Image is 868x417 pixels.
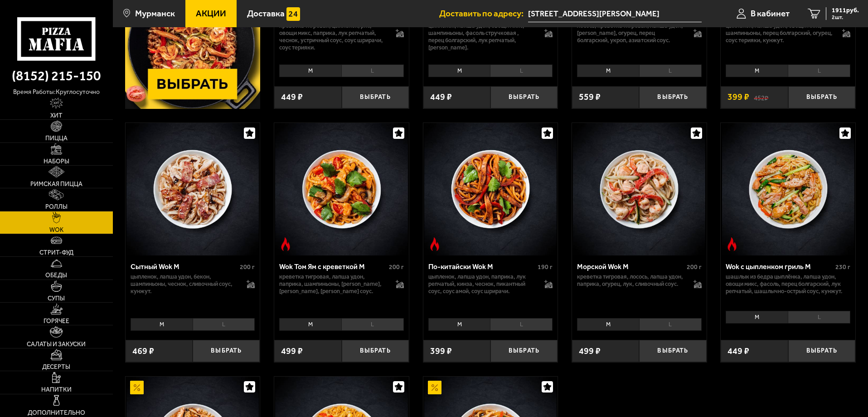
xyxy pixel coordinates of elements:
[126,123,260,255] a: Сытный Wok M
[430,347,452,356] span: 399 ₽
[788,340,855,362] button: Выбрать
[131,273,238,295] p: цыпленок, лапша удон, бекон, шампиньоны, чеснок, сливочный соус, кунжут.
[726,311,788,324] li: M
[428,381,441,394] img: Акционный
[279,237,292,251] img: Острое блюдо
[42,364,70,370] span: Десерты
[281,347,303,356] span: 499 ₽
[832,7,859,14] span: 1911 руб.
[131,262,238,271] div: Сытный Wok M
[45,135,68,142] span: Пицца
[341,64,404,77] li: L
[439,9,528,18] span: Доставить по адресу:
[428,237,441,251] img: Острое блюдо
[428,262,536,271] div: По-китайски Wok M
[342,86,409,108] button: Выбрать
[490,64,553,77] li: L
[279,64,341,77] li: M
[274,123,409,255] a: Острое блюдоWok Том Ям с креветкой M
[721,123,855,255] a: Острое блюдоWok с цыпленком гриль M
[788,86,855,108] button: Выбрать
[639,86,706,108] button: Выбрать
[428,318,490,331] li: M
[28,410,85,416] span: Дополнительно
[247,9,285,18] span: Доставка
[639,318,702,331] li: L
[50,113,63,119] span: Хит
[389,263,404,271] span: 200 г
[41,387,72,393] span: Напитки
[577,273,684,288] p: креветка тигровая, лосось, лапша удон, паприка, огурец, лук, сливочный соус.
[687,263,702,271] span: 200 г
[832,15,859,20] span: 2 шт.
[577,262,684,271] div: Морской Wok M
[754,93,768,102] s: 452 ₽
[490,86,558,108] button: Выбрать
[722,123,854,255] img: Wok с цыпленком гриль M
[788,64,850,77] li: L
[341,318,404,331] li: L
[751,9,790,18] span: В кабинет
[639,64,702,77] li: L
[721,308,855,333] div: 0
[528,5,702,22] input: Ваш адрес доставки
[279,273,387,295] p: креветка тигровая, лапша удон, паприка, шампиньоны, [PERSON_NAME], [PERSON_NAME], [PERSON_NAME] с...
[286,7,300,21] img: 15daf4d41897b9f0e9f617042186c801.svg
[44,158,69,165] span: Наборы
[430,93,452,102] span: 449 ₽
[48,295,65,302] span: Супы
[727,93,749,102] span: 399 ₽
[193,340,260,362] button: Выбрать
[727,347,749,356] span: 449 ₽
[30,181,82,187] span: Римская пицца
[193,318,255,331] li: L
[424,123,557,255] img: По-китайски Wok M
[577,64,639,77] li: M
[577,22,684,44] p: лосось, креветка тигровая, лапша удон, [PERSON_NAME], огурец, перец болгарский, укроп, азиатский ...
[639,340,706,362] button: Выбрать
[281,93,303,102] span: 449 ₽
[788,311,850,324] li: L
[131,318,193,331] li: M
[39,250,73,256] span: Стрит-фуд
[45,272,67,279] span: Обеды
[45,204,68,210] span: Роллы
[279,262,387,271] div: Wok Том Ям с креветкой M
[49,227,63,233] span: WOK
[579,347,601,356] span: 499 ₽
[428,22,536,51] p: цыпленок, лапша удон, овощи микс, шампиньоны, фасоль стручковая , перец болгарский, лук репчатый,...
[132,347,154,356] span: 469 ₽
[579,93,601,102] span: 559 ₽
[135,9,175,18] span: Мурманск
[428,273,536,295] p: цыпленок, лапша удон, паприка, лук репчатый, кинза, чеснок, пикантный соус, соус Амой, соус шрирачи.
[279,318,341,331] li: M
[275,123,407,255] img: Wok Том Ям с креветкой M
[835,263,850,271] span: 230 г
[726,64,788,77] li: M
[240,263,255,271] span: 200 г
[423,123,558,255] a: Острое блюдоПо-китайски Wok M
[44,318,69,324] span: Горячее
[726,262,833,271] div: Wok с цыпленком гриль M
[126,123,259,255] img: Сытный Wok M
[279,22,387,51] p: креветка тигровая, цыпленок, рис, овощи микс, паприка, лук репчатый, чеснок, устричный соус, соус...
[27,341,86,348] span: Салаты и закуски
[538,263,553,271] span: 190 г
[726,273,850,295] p: шашлык из бедра цыплёнка, лапша удон, овощи микс, фасоль, перец болгарский, лук репчатый, шашлычн...
[528,5,702,22] span: Мурманская область, Кола, проспект Виктора Миронова, 2
[573,123,705,255] img: Морской Wok M
[428,64,490,77] li: M
[490,318,553,331] li: L
[196,9,226,18] span: Акции
[130,381,144,394] img: Акционный
[577,318,639,331] li: M
[726,22,833,44] p: цыпленок, лапша удон, овощи микс, шампиньоны, перец болгарский, огурец, соус терияки, кунжут.
[490,340,558,362] button: Выбрать
[725,237,739,251] img: Острое блюдо
[342,340,409,362] button: Выбрать
[572,123,707,255] a: Морской Wok M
